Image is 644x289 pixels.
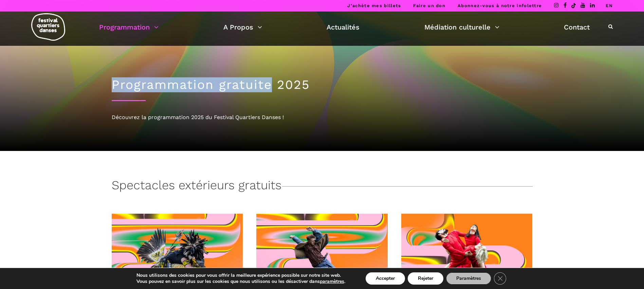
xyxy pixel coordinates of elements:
[424,21,499,33] a: Médiation culturelle
[31,13,65,41] img: logo-fqd-med
[564,21,590,33] a: Contact
[413,3,445,8] a: Faire un don
[136,272,345,278] p: Nous utilisons des cookies pour vous offrir la meilleure expérience possible sur notre site web.
[347,3,401,8] a: J’achète mes billets
[327,21,360,33] a: Actualités
[320,278,344,285] button: paramètres
[223,21,262,33] a: A Propos
[606,3,613,8] a: EN
[408,272,443,285] button: Rejeter
[366,272,405,285] button: Accepter
[458,3,542,8] a: Abonnez-vous à notre infolettre
[136,278,345,285] p: Vous pouvez en savoir plus sur les cookies que nous utilisons ou les désactiver dans .
[494,272,506,285] button: Close GDPR Cookie Banner
[112,77,533,92] h1: Programmation gratuite 2025
[446,272,491,285] button: Paramètres
[112,178,281,195] h3: Spectacles extérieurs gratuits
[99,21,159,33] a: Programmation
[112,113,533,122] div: Découvrez la programmation 2025 du Festival Quartiers Danses !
